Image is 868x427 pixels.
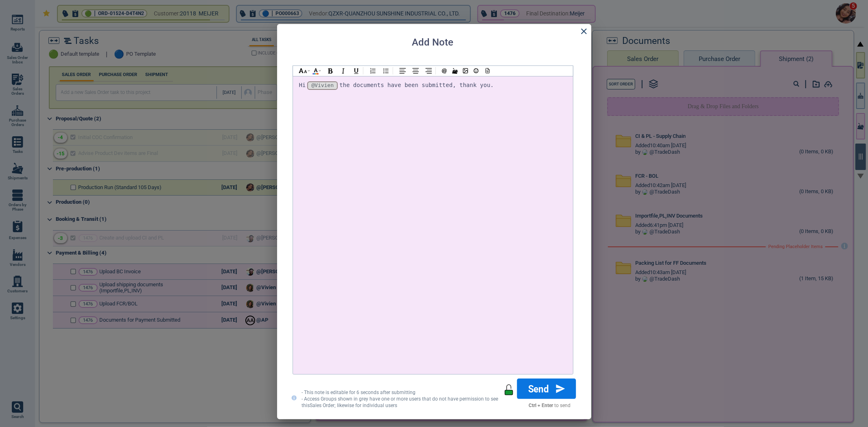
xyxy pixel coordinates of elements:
[319,70,321,72] img: ad
[339,82,494,88] span: the documents have been submitted, thank you.
[383,68,389,74] img: BL
[302,390,415,395] span: - This note is editable for 6 seconds after submitting
[314,68,318,72] img: AIcon
[311,82,334,89] div: @Vivien
[299,82,306,88] span: Hi
[425,68,432,74] img: AR
[442,68,447,74] img: @
[302,396,498,408] span: - Access Groups shown in grey have one or more users that do not have permission to see this Sale...
[340,68,347,74] img: I
[474,68,479,73] img: emoji
[529,403,553,408] strong: Ctrl + Enter
[517,379,576,399] button: Send
[327,68,334,74] img: B
[299,68,308,73] img: hl
[412,37,454,48] h2: Add Note
[353,68,360,74] img: U
[308,70,310,72] img: ad
[412,68,419,74] img: AC
[399,68,406,74] img: AL
[370,68,376,74] img: NL
[529,403,571,409] label: to send
[452,68,458,74] img: /
[463,68,468,74] img: img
